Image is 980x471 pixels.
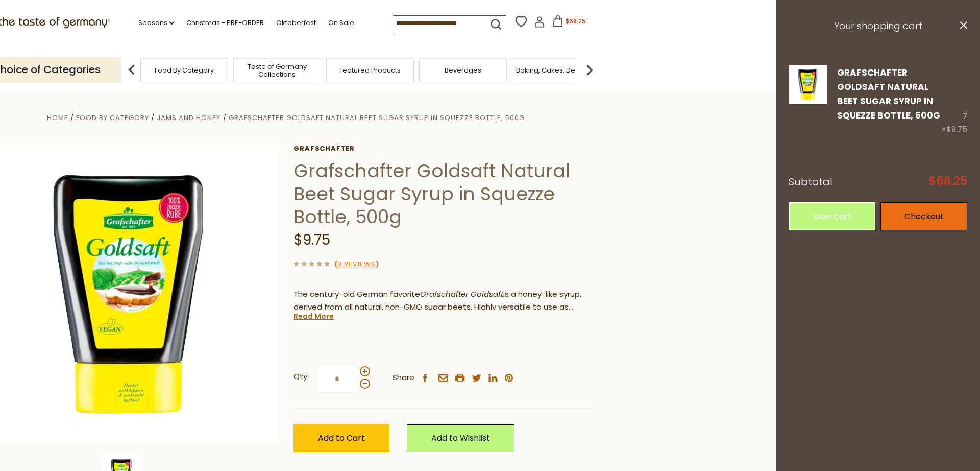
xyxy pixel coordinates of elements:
[47,113,68,123] a: Home
[276,17,316,29] a: Oktoberfest
[293,370,309,383] strong: Qty:
[941,65,967,136] div: 7 ×
[789,65,827,104] img: Grafschafter Goldsaft Natural Beet Syrup in Squeeze Bottle
[293,288,592,314] p: The century-old German favorite is a honey-like syrup, derived from all natural, non-GMO sugar be...
[420,289,503,299] em: Grafschafter Goldsaft
[236,63,318,78] a: Taste of Germany Collections
[293,424,389,452] button: Add to Cart
[880,202,967,230] a: Checkout
[157,113,220,123] a: Jams and Honey
[316,365,358,393] input: Qty:
[293,311,334,321] a: Read More
[293,230,330,250] span: $9.75
[293,145,592,153] a: Grafschafter
[138,17,174,29] a: Seasons
[579,60,600,80] img: next arrow
[155,66,214,74] a: Food By Category
[293,159,592,228] h1: Grafschafter Goldsaft Natural Beet Sugar Syrup in Squezze Bottle, 500g
[837,66,940,122] a: Grafschafter Goldsaft Natural Beet Sugar Syrup in Squezze Bottle, 500g
[407,424,514,452] a: Add to Wishlist
[789,202,875,230] a: View cart
[516,66,595,74] a: Baking, Cakes, Desserts
[229,113,525,123] a: Grafschafter Goldsaft Natural Beet Sugar Syrup in Squezze Bottle, 500g
[328,17,354,29] a: On Sale
[76,113,149,123] a: Food By Category
[789,65,827,136] a: Grafschafter Goldsaft Natural Beet Syrup in Squeeze Bottle
[337,259,376,270] a: 0 Reviews
[318,432,365,444] span: Add to Cart
[789,175,832,189] span: Subtotal
[929,176,967,187] span: $68.25
[334,259,379,269] span: ( )
[393,371,416,384] span: Share:
[445,66,481,74] a: Beverages
[547,15,591,31] button: $68.25
[121,60,142,80] img: previous arrow
[566,17,586,26] span: $68.25
[186,17,264,29] a: Christmas - PRE-ORDER
[946,124,967,134] span: $9.75
[339,66,401,74] a: Featured Products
